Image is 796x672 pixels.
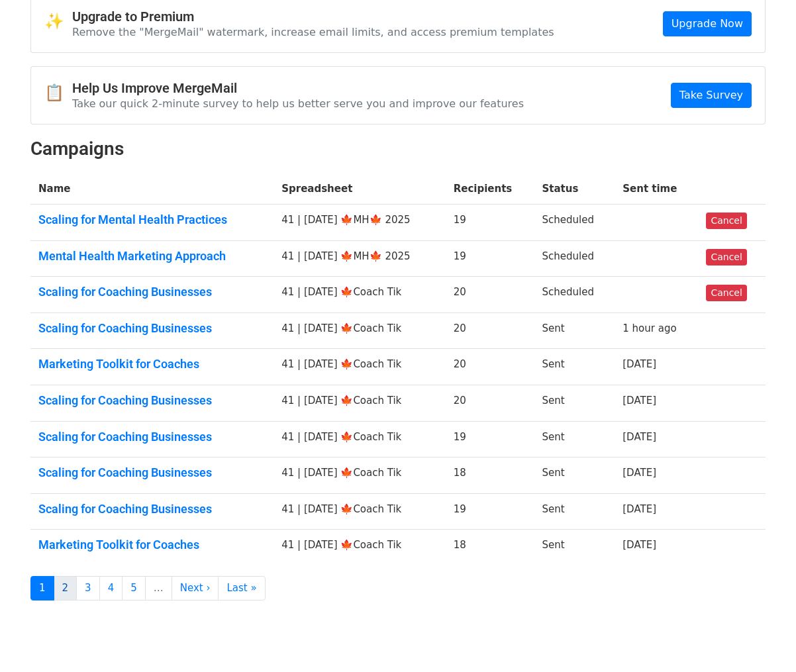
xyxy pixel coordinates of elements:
h2: Campaigns [30,138,766,160]
a: Cancel [706,213,746,229]
a: Next › [172,576,219,600]
p: Remove the "MergeMail" watermark, increase email limits, and access premium templates [72,25,554,39]
td: 20 [446,385,534,422]
p: Take our quick 2-minute survey to help us better serve you and improve our features [72,97,524,111]
a: Cancel [706,249,746,265]
td: 20 [446,277,534,313]
a: [DATE] [622,431,656,443]
a: [DATE] [622,467,656,479]
a: Take Survey [671,83,752,108]
td: 19 [446,240,534,277]
a: Cancel [706,285,746,301]
td: 19 [446,493,534,530]
td: Sent [534,349,615,385]
th: Sent time [615,173,698,205]
a: Marketing Toolkit for Coaches [38,538,266,552]
td: Sent [534,385,615,422]
a: [DATE] [622,395,656,407]
h4: Upgrade to Premium [72,9,554,24]
td: 41 | [DATE] 🍁Coach Tik [274,312,445,349]
h4: Help Us Improve MergeMail [72,80,524,96]
a: Upgrade Now [663,11,752,36]
span: ✨ [44,12,72,31]
a: 3 [76,576,100,600]
a: Mental Health Marketing Approach [38,249,266,264]
td: 41 | [DATE] 🍁Coach Tik [274,385,445,422]
a: Scaling for Coaching Businesses [38,321,266,336]
td: 20 [446,349,534,385]
td: 41 | [DATE] 🍁Coach Tik [274,530,445,565]
a: [DATE] [622,539,656,551]
th: Recipients [446,173,534,205]
td: 41 | [DATE] 🍁Coach Tik [274,421,445,457]
a: [DATE] [622,503,656,515]
a: Scaling for Coaching Businesses [38,465,266,480]
td: Sent [534,457,615,494]
td: Sent [534,493,615,530]
a: Scaling for Coaching Businesses [38,393,266,408]
td: 41 | [DATE] 🍁Coach Tik [274,457,445,494]
iframe: Chat Widget [730,608,796,672]
a: 5 [122,576,146,600]
td: Sent [534,312,615,349]
td: 41 | [DATE] 🍁Coach Tik [274,493,445,530]
td: 19 [446,205,534,241]
td: 41 | [DATE] 🍁Coach Tik [274,349,445,385]
td: 18 [446,457,534,494]
a: Scaling for Coaching Businesses [38,285,266,299]
a: 1 hour ago [622,322,676,334]
td: Scheduled [534,277,615,313]
th: Status [534,173,615,205]
td: Scheduled [534,240,615,277]
span: 📋 [44,83,72,103]
td: Scheduled [534,205,615,241]
a: Last » [218,576,265,600]
td: 41 | [DATE] 🍁MH🍁 2025 [274,205,445,241]
a: Marketing Toolkit for Coaches [38,357,266,371]
a: Scaling for Mental Health Practices [38,213,266,227]
a: Scaling for Coaching Businesses [38,430,266,444]
a: [DATE] [622,358,656,370]
th: Name [30,173,274,205]
td: Sent [534,421,615,457]
th: Spreadsheet [274,173,445,205]
td: 18 [446,530,534,565]
td: Sent [534,530,615,565]
a: Scaling for Coaching Businesses [38,502,266,516]
a: 2 [54,576,77,600]
a: 4 [99,576,123,600]
td: 41 | [DATE] 🍁Coach Tik [274,277,445,313]
td: 20 [446,312,534,349]
a: 1 [30,576,54,600]
td: 19 [446,421,534,457]
td: 41 | [DATE] 🍁MH🍁 2025 [274,240,445,277]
